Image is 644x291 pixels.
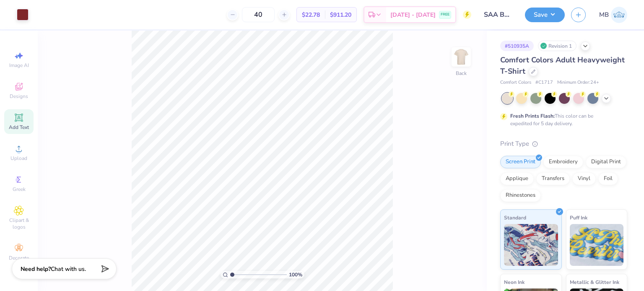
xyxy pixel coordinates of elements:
[10,155,27,162] span: Upload
[557,79,599,86] span: Minimum Order: 24 +
[504,213,526,222] span: Standard
[525,8,565,22] button: Save
[611,7,627,23] img: Marianne Bagtang
[599,7,627,23] a: MB
[302,10,320,19] span: $22.78
[10,93,28,100] span: Designs
[390,10,436,19] span: [DATE] - [DATE]
[500,189,541,202] div: Rhinestones
[9,124,29,131] span: Add Text
[4,217,34,230] span: Clipart & logos
[598,173,618,185] div: Foil
[500,41,534,51] div: # 510935A
[500,139,627,149] div: Print Type
[570,278,619,286] span: Metallic & Glitter Ink
[504,278,525,286] span: Neon Ink
[504,224,558,266] img: Standard
[456,70,467,77] div: Back
[289,271,302,278] span: 100 %
[536,173,570,185] div: Transfers
[570,224,624,266] img: Puff Ink
[13,186,26,193] span: Greek
[9,62,29,69] span: Image AI
[500,79,531,86] span: Comfort Colors
[500,55,625,76] span: Comfort Colors Adult Heavyweight T-Shirt
[21,265,51,273] strong: Need help?
[453,49,470,65] img: Back
[500,173,534,185] div: Applique
[51,265,86,273] span: Chat with us.
[599,10,609,20] span: MB
[535,79,553,86] span: # C1717
[330,10,351,19] span: $911.20
[242,7,275,22] input: – –
[543,156,583,168] div: Embroidery
[441,12,449,18] span: FREE
[478,6,519,23] input: Untitled Design
[538,41,576,51] div: Revision 1
[510,112,613,127] div: This color can be expedited for 5 day delivery.
[500,156,541,168] div: Screen Print
[586,156,626,168] div: Digital Print
[572,173,596,185] div: Vinyl
[570,213,587,222] span: Puff Ink
[9,255,29,261] span: Decorate
[510,113,555,119] strong: Fresh Prints Flash:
